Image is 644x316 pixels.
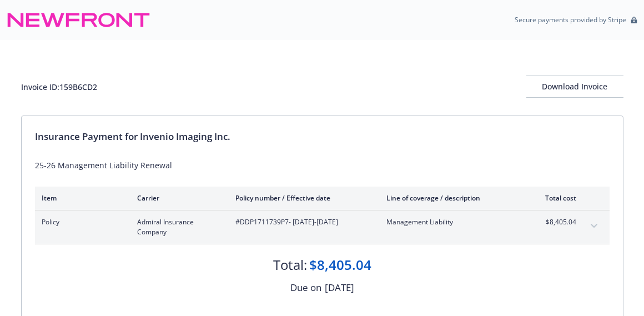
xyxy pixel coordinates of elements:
div: [DATE] [325,280,354,295]
div: Carrier [137,193,218,203]
div: Policy number / Effective date [235,193,369,203]
div: Total cost [535,193,576,203]
div: Line of coverage / description [386,193,517,203]
span: Management Liability [386,217,517,227]
p: Secure payments provided by Stripe [515,15,626,24]
div: $8,405.04 [309,255,371,274]
div: Download Invoice [526,76,623,97]
span: #DDP1711739P7 - [DATE]-[DATE] [235,217,369,227]
span: Policy [42,217,119,227]
div: Total: [273,255,307,274]
div: PolicyAdmiral Insurance Company#DDP1711739P7- [DATE]-[DATE]Management Liability$8,405.04expand co... [35,210,610,244]
span: $8,405.04 [535,217,576,227]
div: Insurance Payment for Invenio Imaging Inc. [35,129,610,144]
button: Download Invoice [526,76,623,98]
span: Admiral Insurance Company [137,217,218,237]
div: Invoice ID: 159B6CD2 [21,81,97,93]
div: Due on [290,280,321,295]
div: Item [42,193,119,203]
div: 25-26 Management Liability Renewal [35,159,610,171]
button: expand content [585,217,603,235]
